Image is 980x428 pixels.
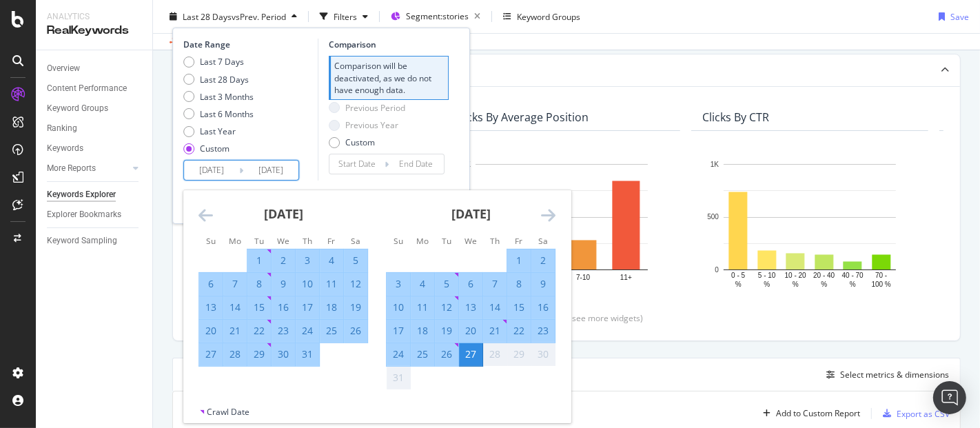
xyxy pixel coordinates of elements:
[933,381,966,414] div: Open Intercom Messenger
[206,235,216,246] small: Su
[320,319,344,343] td: Selected. Friday, July 25, 2025
[387,272,411,296] td: Selected. Sunday, August 3, 2025
[164,6,303,28] button: Last 28 DaysvsPrev. Period
[320,272,344,296] td: Selected. Friday, July 11, 2025
[243,161,298,180] input: End Date
[223,296,247,319] td: Selected. Monday, July 14, 2025
[345,119,398,131] div: Previous Year
[507,343,531,366] td: Not available. Friday, August 29, 2025
[327,235,335,246] small: Fr
[296,296,320,319] td: Selected. Thursday, July 17, 2025
[531,300,555,314] div: 16
[538,235,548,246] small: Sa
[411,319,435,343] td: Selected. Monday, August 18, 2025
[47,101,143,116] a: Keyword Groups
[465,235,477,246] small: We
[223,347,247,361] div: 28
[264,205,303,222] strong: [DATE]
[183,125,254,137] div: Last Year
[406,10,469,22] span: Segment: stories
[296,324,319,338] div: 24
[776,409,860,418] div: Add to Custom Report
[223,272,247,296] td: Selected. Monday, July 7, 2025
[507,347,531,361] div: 29
[223,277,247,291] div: 7
[459,319,483,343] td: Selected. Wednesday, August 20, 2025
[435,296,459,319] td: Selected. Tuesday, August 12, 2025
[507,277,531,291] div: 8
[507,249,531,272] td: Selected. Friday, August 1, 2025
[320,324,343,338] div: 25
[207,406,249,418] div: Crawl Date
[344,300,367,314] div: 19
[459,343,483,366] td: Selected as end date. Wednesday, August 27, 2025
[531,249,555,272] td: Selected. Saturday, August 2, 2025
[272,343,296,366] td: Selected. Wednesday, July 30, 2025
[183,10,232,22] span: Last 28 Days
[199,347,223,361] div: 27
[821,367,949,383] button: Select metrics & dimensions
[715,266,719,274] text: 0
[277,235,289,246] small: We
[200,143,229,154] div: Custom
[329,56,449,99] div: Comparison will be deactivated, as we do not have enough data.
[459,277,482,291] div: 6
[47,61,143,76] a: Overview
[702,110,769,124] div: Clicks By CTR
[459,300,482,314] div: 13
[411,300,434,314] div: 11
[451,205,491,222] strong: [DATE]
[47,187,116,202] div: Keywords Explorer
[223,300,247,314] div: 14
[387,366,411,389] td: Not available. Sunday, August 31, 2025
[184,161,239,180] input: Start Date
[200,56,244,68] div: Last 7 Days
[47,187,143,202] a: Keywords Explorer
[345,136,375,148] div: Custom
[483,277,507,291] div: 7
[735,281,742,288] text: %
[507,319,531,343] td: Selected. Friday, August 22, 2025
[435,319,459,343] td: Selected. Tuesday, August 19, 2025
[387,347,410,361] div: 24
[531,277,555,291] div: 9
[296,254,319,267] div: 3
[47,101,108,116] div: Keyword Groups
[47,121,143,136] a: Ranking
[272,347,295,361] div: 30
[758,272,776,280] text: 5 - 10
[200,90,254,102] div: Last 3 Months
[223,343,247,366] td: Selected. Monday, July 28, 2025
[303,235,312,246] small: Th
[272,272,296,296] td: Selected. Wednesday, July 9, 2025
[394,235,403,246] small: Su
[483,300,507,314] div: 14
[344,324,367,338] div: 26
[933,6,969,28] button: Save
[702,157,917,289] svg: A chart.
[387,300,410,314] div: 10
[47,121,77,136] div: Ranking
[314,6,374,28] button: Filters
[272,300,295,314] div: 16
[411,296,435,319] td: Selected. Monday, August 11, 2025
[199,272,223,296] td: Selected. Sunday, July 6, 2025
[183,56,254,68] div: Last 7 Days
[272,249,296,272] td: Selected. Wednesday, July 2, 2025
[296,343,320,366] td: Selected. Thursday, July 31, 2025
[47,141,83,156] div: Keywords
[389,154,444,174] input: End Date
[416,235,429,246] small: Mo
[517,10,580,22] div: Keyword Groups
[47,23,141,39] div: RealKeywords
[541,207,555,224] div: Move forward to switch to the next month.
[757,402,860,425] button: Add to Custom Report
[531,296,555,319] td: Selected. Saturday, August 16, 2025
[320,254,343,267] div: 4
[296,249,320,272] td: Selected. Thursday, July 3, 2025
[247,296,272,319] td: Selected. Tuesday, July 15, 2025
[875,272,887,280] text: 70 -
[247,300,271,314] div: 15
[620,274,632,282] text: 11+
